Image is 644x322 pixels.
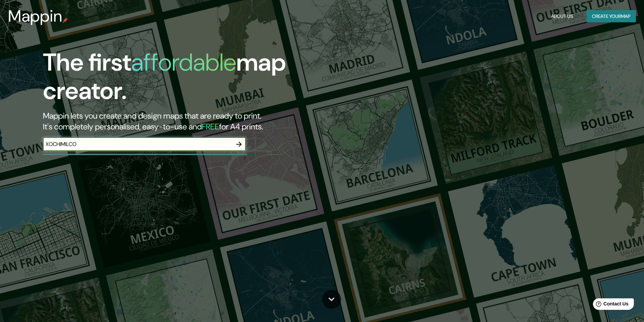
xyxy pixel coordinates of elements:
[43,110,365,132] h2: Mappin lets you create and design maps that are ready to print. It's completely personalised, eas...
[202,121,219,132] h5: FREE
[8,7,63,26] h3: Mappin
[587,10,636,23] button: Create yourmap
[43,140,232,148] input: Choose your favourite place
[584,296,637,315] iframe: Help widget launcher
[63,18,68,23] img: mappin-pin
[548,10,576,23] button: About Us
[43,48,365,110] h1: The first map creator.
[131,47,236,78] h1: affordable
